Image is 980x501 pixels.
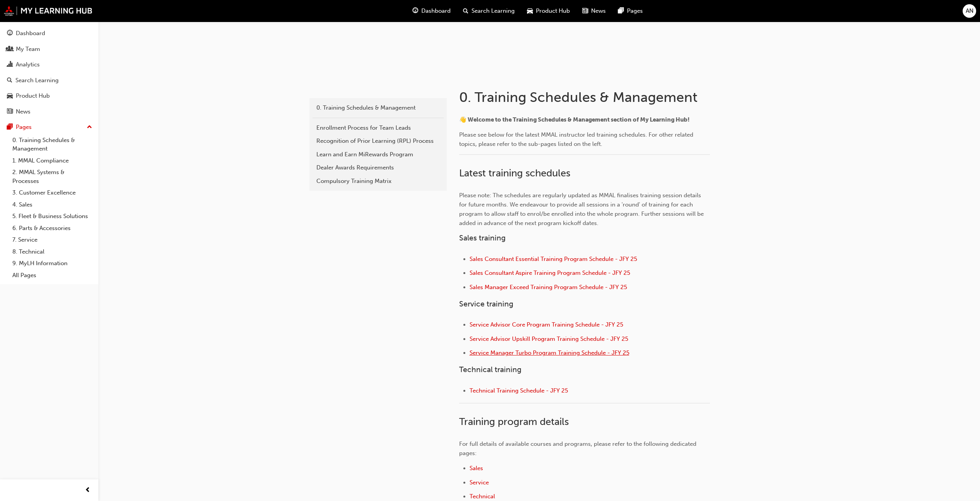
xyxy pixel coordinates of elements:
a: Compulsory Training Matrix [313,174,444,188]
div: Compulsory Training Matrix [316,177,440,186]
a: guage-iconDashboard [406,3,457,19]
span: search-icon [463,6,468,16]
a: 1. MMAL Compliance [9,155,95,167]
a: Sales Consultant Essential Training Program Schedule - JFY 25 [470,256,637,262]
span: Dashboard [421,7,451,15]
span: For full details of available courses and programs, please refer to the following dedicated pages: [459,440,698,457]
span: Please see below for the latest MMAL instructor led training schedules. For other related topics,... [459,131,695,147]
a: Analytics [3,58,95,72]
a: Service Advisor Core Program Training Schedule - JFY 25 [470,321,623,328]
span: pages-icon [7,124,13,131]
span: car-icon [527,6,533,16]
a: Dealer Awards Requirements [313,161,444,174]
span: guage-icon [412,6,418,16]
a: My Team [3,42,95,56]
span: pages-icon [618,6,624,16]
div: Learn and Earn MiRewards Program [316,150,440,159]
a: news-iconNews [576,3,612,19]
span: 👋 Welcome to the Training Schedules & Management section of My Learning Hub! [459,116,689,123]
span: people-icon [7,46,13,53]
div: Pages [16,123,32,132]
span: Training program details [459,416,569,428]
span: Sales training [459,234,506,242]
button: Pages [3,120,95,134]
span: news-icon [582,6,588,16]
a: Service Manager Turbo Program Training Schedule - JFY 25 [470,349,629,356]
a: Sales Manager Exceed Training Program Schedule - JFY 25 [470,284,627,291]
span: Product Hub [536,7,570,15]
span: car-icon [7,93,13,100]
a: Technical Training Schedule - JFY 25 [470,387,568,394]
a: All Pages [9,269,95,281]
a: 5. Fleet & Business Solutions [9,210,95,222]
div: Dealer Awards Requirements [316,163,440,172]
button: DashboardMy TeamAnalyticsSearch LearningProduct HubNews [3,25,95,120]
div: News [16,107,30,116]
a: 8. Technical [9,246,95,258]
span: AN [966,7,973,15]
span: Technical training [459,365,522,374]
div: 0. Training Schedules & Management [316,103,440,112]
span: guage-icon [7,30,13,37]
button: AN [963,4,976,18]
a: Sales [470,465,483,472]
span: Service training [459,300,514,308]
a: Enrollment Process for Team Leads [313,121,444,135]
a: search-iconSearch Learning [457,3,521,19]
span: chart-icon [7,61,13,68]
div: Product Hub [16,91,50,100]
a: Technical [470,493,495,500]
span: Pages [627,7,643,15]
span: Search Learning [471,7,515,15]
img: mmal [4,6,93,16]
span: news-icon [7,108,13,115]
a: Product Hub [3,89,95,103]
a: 0. Training Schedules & Management [313,101,444,115]
a: 6. Parts & Accessories [9,222,95,234]
span: up-icon [87,122,92,132]
h1: 0. Training Schedules & Management [459,89,712,106]
a: 0. Training Schedules & Management [9,134,95,155]
span: News [591,7,606,15]
span: prev-icon [85,486,91,495]
a: Service [470,479,489,486]
a: 4. Sales [9,199,95,211]
span: Please note: The schedules are regularly updated as MMAL finalises training session details for f... [459,192,705,227]
span: Latest training schedules [459,167,570,179]
div: My Team [16,45,40,54]
a: Recognition of Prior Learning (RPL) Process [313,134,444,148]
div: Analytics [16,60,40,69]
div: Recognition of Prior Learning (RPL) Process [316,137,440,146]
a: 9. MyLH Information [9,257,95,269]
a: Sales Consultant Aspire Training Program Schedule - JFY 25 [470,269,630,276]
a: 2. MMAL Systems & Processes [9,166,95,187]
div: Dashboard [16,29,45,38]
a: car-iconProduct Hub [521,3,576,19]
a: 7. Service [9,234,95,246]
div: Search Learning [15,76,59,85]
a: News [3,105,95,119]
a: pages-iconPages [612,3,649,19]
a: 3. Customer Excellence [9,187,95,199]
span: search-icon [7,77,12,84]
a: Dashboard [3,26,95,41]
div: Enrollment Process for Team Leads [316,124,440,132]
a: Service Advisor Upskill Program Training Schedule - JFY 25 [470,335,628,342]
a: Search Learning [3,73,95,88]
a: Learn and Earn MiRewards Program [313,148,444,161]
